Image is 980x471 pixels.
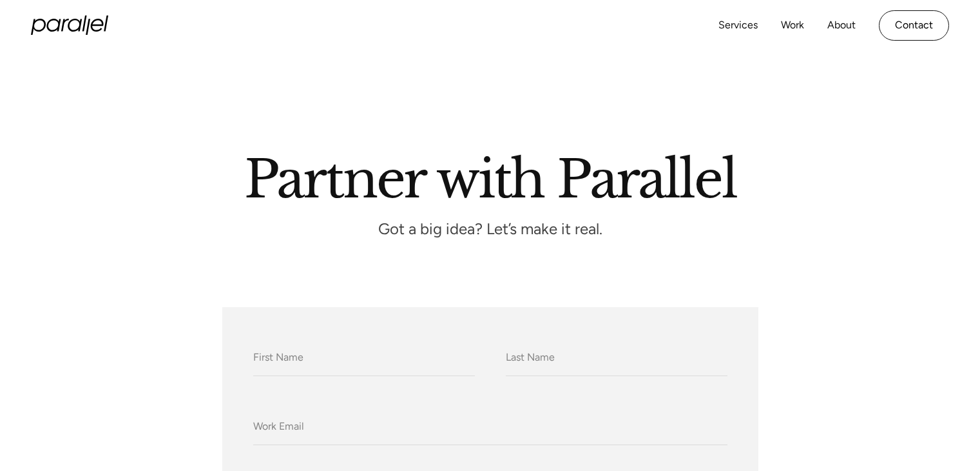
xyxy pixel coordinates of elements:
a: Services [718,16,758,35]
a: Work [781,16,804,35]
a: Contact [879,10,949,41]
a: About [827,16,856,35]
input: Last Name [506,341,727,376]
input: First Name [253,341,475,376]
h2: Partner with Parallel [123,154,858,198]
input: Work Email [253,410,727,445]
a: home [31,15,108,35]
p: Got a big idea? Let’s make it real. [297,224,684,235]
